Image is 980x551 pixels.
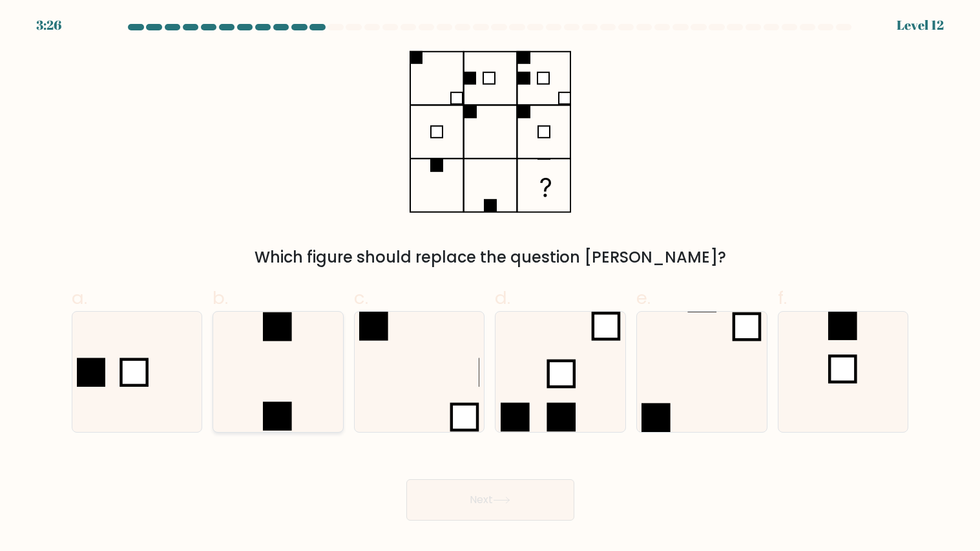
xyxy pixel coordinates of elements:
[406,479,574,521] button: Next
[778,285,787,310] span: f.
[897,16,944,35] div: Level 12
[72,285,87,310] span: a.
[354,285,368,310] span: c.
[79,246,901,269] div: Which figure should replace the question [PERSON_NAME]?
[636,285,651,310] span: e.
[213,285,228,310] span: b.
[36,16,61,35] div: 3:26
[495,285,510,310] span: d.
